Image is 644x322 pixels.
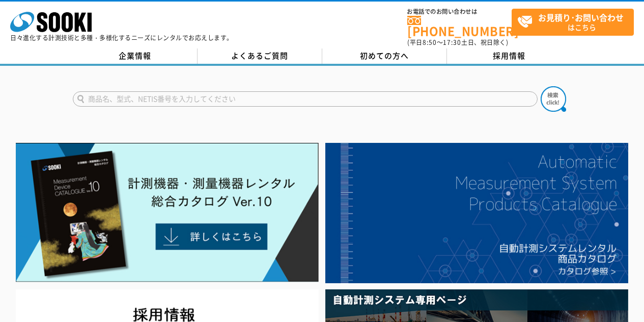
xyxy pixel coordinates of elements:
span: (平日 ～ 土日、祝日除く) [407,38,508,47]
strong: お見積り･お問い合わせ [538,11,624,23]
input: 商品名、型式、NETIS番号を入力してください [73,91,538,107]
span: 初めての方へ [360,50,409,61]
a: お見積り･お問い合わせはこちら [512,9,634,36]
a: 採用情報 [447,48,572,64]
img: btn_search.png [541,86,566,112]
span: 17:30 [443,38,461,47]
span: 8:50 [423,38,437,47]
img: Catalog Ver10 [16,143,319,282]
a: 企業情報 [73,48,198,64]
span: お電話でのお問い合わせは [407,9,512,15]
a: よくあるご質問 [198,48,322,64]
img: 自動計測システムカタログ [325,143,628,283]
p: 日々進化する計測技術と多種・多様化するニーズにレンタルでお応えします。 [10,35,233,41]
a: 初めての方へ [322,48,447,64]
a: [PHONE_NUMBER] [407,16,512,37]
span: はこちら [517,9,633,35]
